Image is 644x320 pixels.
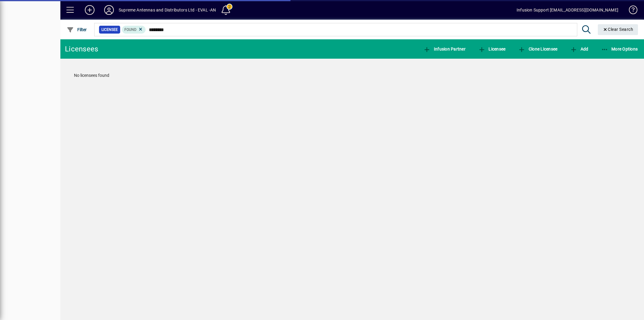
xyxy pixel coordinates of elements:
span: Add [570,47,588,51]
mat-chip: Found Status: Found [122,26,146,34]
span: Filter [67,27,87,32]
button: More Options [600,44,639,54]
button: Profile [99,5,119,15]
span: Licensee [478,47,506,51]
span: Clear Search [603,27,633,32]
span: More Options [601,47,638,51]
span: Found [124,28,136,32]
span: Licensee [101,27,118,33]
div: Infusion Support [EMAIL_ADDRESS][DOMAIN_NAME] [517,5,618,15]
div: No licensees found [68,66,636,85]
a: Knowledge Base [624,1,636,21]
button: Clone Licensee [517,44,559,54]
div: Licensees [65,44,98,54]
span: Clone Licensee [518,47,557,51]
span: Infusion Partner [423,47,466,51]
button: Add [80,5,99,15]
button: Add [569,44,590,54]
button: Filter [65,24,88,35]
button: Clear [598,24,638,35]
button: Licensee [477,44,507,54]
button: Infusion Partner [422,44,467,54]
div: Supreme Antennas and Distributors Ltd - EVAL -AN [119,5,216,15]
